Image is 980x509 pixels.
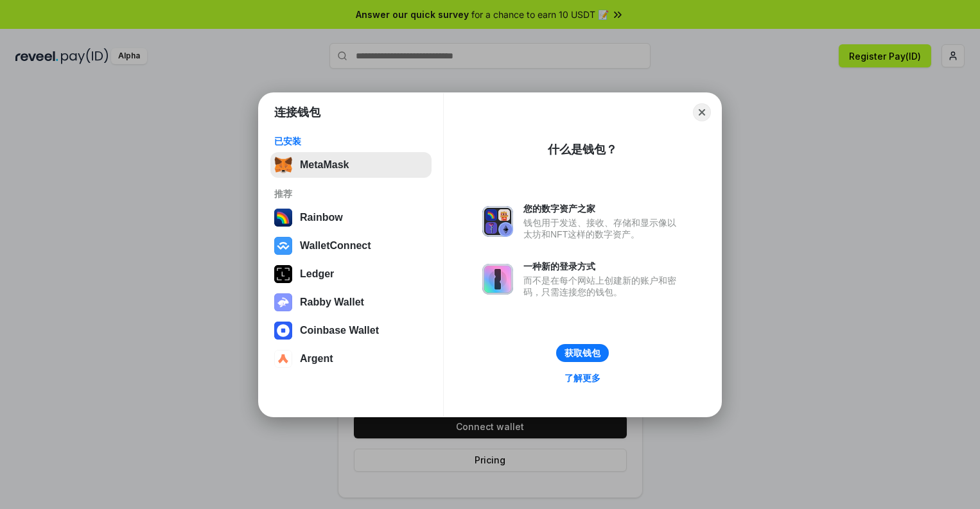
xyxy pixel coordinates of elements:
div: 您的数字资产之家 [523,203,683,214]
div: Argent [300,353,333,365]
div: 获取钱包 [564,347,600,359]
img: svg+xml,%3Csvg%20width%3D%22120%22%20height%3D%22120%22%20viewBox%3D%220%200%20120%20120%22%20fil... [274,209,292,227]
div: Coinbase Wallet [300,325,379,336]
button: 获取钱包 [556,344,609,362]
div: 推荐 [274,188,428,200]
div: 了解更多 [564,372,600,384]
div: 一种新的登录方式 [523,261,683,272]
button: WalletConnect [270,233,432,259]
img: svg+xml,%3Csvg%20fill%3D%22none%22%20height%3D%2233%22%20viewBox%3D%220%200%2035%2033%22%20width%... [274,156,292,174]
img: svg+xml,%3Csvg%20xmlns%3D%22http%3A%2F%2Fwww.w3.org%2F2000%2Fsvg%22%20width%3D%2228%22%20height%3... [274,265,292,283]
button: MetaMask [270,152,432,178]
div: 已安装 [274,135,428,147]
img: svg+xml,%3Csvg%20xmlns%3D%22http%3A%2F%2Fwww.w3.org%2F2000%2Fsvg%22%20fill%3D%22none%22%20viewBox... [274,293,292,311]
button: Ledger [270,261,432,287]
img: svg+xml,%3Csvg%20width%3D%2228%22%20height%3D%2228%22%20viewBox%3D%220%200%2028%2028%22%20fill%3D... [274,237,292,255]
button: Close [693,103,711,121]
div: WalletConnect [300,240,371,252]
img: svg+xml,%3Csvg%20xmlns%3D%22http%3A%2F%2Fwww.w3.org%2F2000%2Fsvg%22%20fill%3D%22none%22%20viewBox... [482,206,513,237]
div: Ledger [300,268,334,280]
img: svg+xml,%3Csvg%20width%3D%2228%22%20height%3D%2228%22%20viewBox%3D%220%200%2028%2028%22%20fill%3D... [274,350,292,368]
button: Rabby Wallet [270,289,432,315]
div: 而不是在每个网站上创建新的账户和密码，只需连接您的钱包。 [523,275,683,298]
div: 钱包用于发送、接收、存储和显示像以太坊和NFT这样的数字资产。 [523,217,683,240]
button: Coinbase Wallet [270,318,432,343]
button: Argent [270,346,432,372]
div: Rainbow [300,212,343,223]
div: 什么是钱包？ [548,142,617,157]
div: Rabby Wallet [300,297,364,308]
img: svg+xml,%3Csvg%20width%3D%2228%22%20height%3D%2228%22%20viewBox%3D%220%200%2028%2028%22%20fill%3D... [274,322,292,340]
img: svg+xml,%3Csvg%20xmlns%3D%22http%3A%2F%2Fwww.w3.org%2F2000%2Fsvg%22%20fill%3D%22none%22%20viewBox... [482,264,513,295]
div: MetaMask [300,159,349,171]
h1: 连接钱包 [274,105,320,120]
a: 了解更多 [557,370,608,386]
button: Rainbow [270,205,432,230]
